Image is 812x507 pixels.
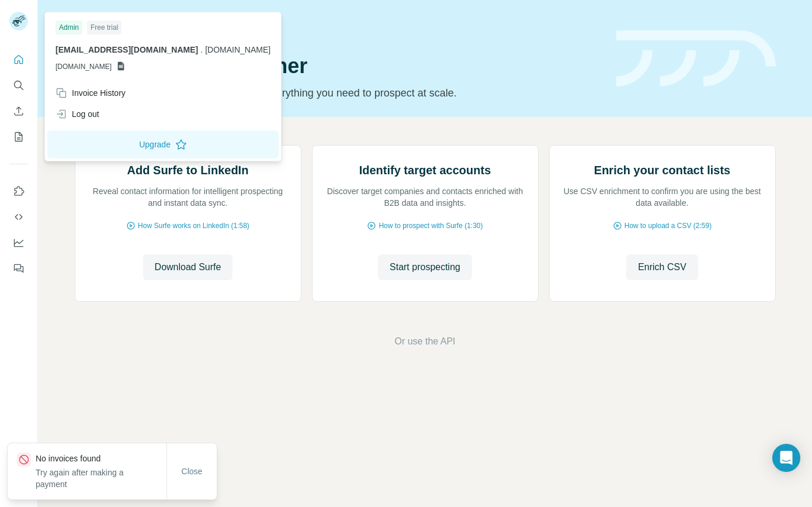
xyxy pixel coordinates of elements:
[55,61,112,72] span: [DOMAIN_NAME]
[616,30,776,87] img: banner
[379,220,483,231] span: How to prospect with Surfe (1:30)
[561,185,764,209] p: Use CSV enrichment to confirm you are using the best data available.
[390,260,460,274] span: Start prospecting
[9,101,28,122] button: Enrich CSV
[638,260,686,274] span: Enrich CSV
[182,465,203,477] span: Close
[47,130,279,158] button: Upgrade
[75,85,602,101] p: Pick your starting point and we’ll provide everything you need to prospect at scale.
[9,206,28,227] button: Use Surfe API
[626,254,698,280] button: Enrich CSV
[55,108,99,120] div: Log out
[55,87,126,99] div: Invoice History
[36,453,166,464] p: No invoices found
[359,162,491,178] h2: Identify target accounts
[624,220,712,231] span: How to upload a CSV (2:59)
[87,185,289,209] p: Reveal contact information for intelligent prospecting and instant data sync.
[394,334,455,349] button: Or use the API
[594,162,730,178] h2: Enrich your contact lists
[9,232,28,253] button: Dashboard
[55,20,82,35] div: Admin
[55,45,198,54] span: [EMAIL_ADDRESS][DOMAIN_NAME]
[9,126,28,147] button: My lists
[75,54,602,78] h1: Let’s prospect together
[378,254,472,280] button: Start prospecting
[9,49,28,70] button: Quick start
[9,75,28,96] button: Search
[138,220,249,231] span: How Surfe works on LinkedIn (1:58)
[205,45,270,54] span: [DOMAIN_NAME]
[143,254,233,280] button: Download Surfe
[9,258,28,279] button: Feedback
[127,162,249,178] h2: Add Surfe to LinkedIn
[9,181,28,202] button: Use Surfe on LinkedIn
[75,22,602,33] div: Quick start
[87,20,122,35] div: Free trial
[324,185,526,209] p: Discover target companies and contacts enriched with B2B data and insights.
[772,444,800,472] div: Open Intercom Messenger
[36,467,166,490] p: Try again after making a payment
[155,260,221,274] span: Download Surfe
[173,461,211,482] button: Close
[200,45,203,54] span: .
